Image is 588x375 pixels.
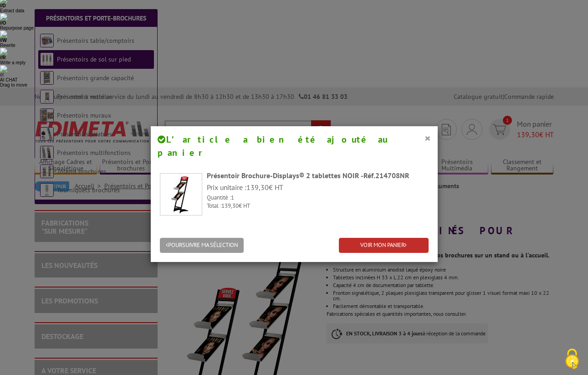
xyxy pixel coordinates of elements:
[363,171,409,180] span: Réf.214708NR
[160,238,244,253] button: POURSUIVRE MA SÉLECTION
[231,194,234,201] span: 1
[561,348,583,370] img: Cookies (fenêtre modale)
[207,170,429,181] div: Présentoir Brochure-Displays® 2 tablettes NOIR -
[556,344,588,375] button: Cookies (fenêtre modale)
[339,238,429,253] a: VOIR MON PANIER
[221,202,239,210] span: 139,30
[424,132,431,144] button: ×
[207,202,429,211] p: Total : € HT
[246,183,269,192] span: 139,30
[207,194,429,202] p: Quantité :
[158,133,431,159] h4: L’article a bien été ajouté au panier
[207,182,429,193] p: Prix unitaire : € HT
